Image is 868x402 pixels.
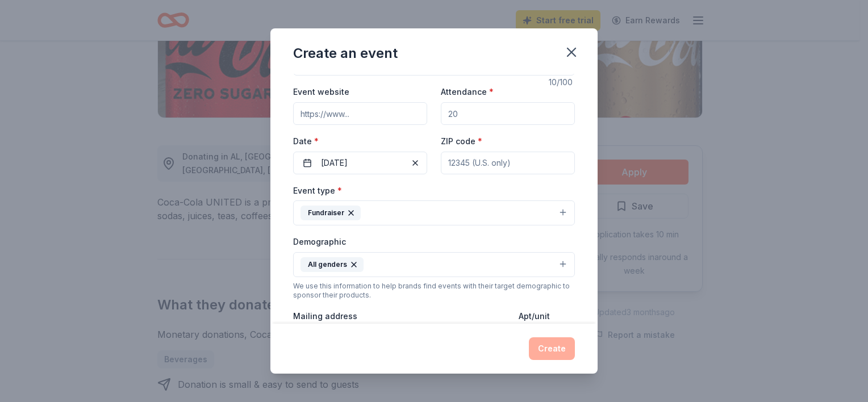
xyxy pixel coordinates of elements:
div: We use this information to help brands find events with their target demographic to sponsor their... [293,282,575,300]
label: Event website [293,86,349,98]
label: Apt/unit [519,311,550,322]
button: [DATE] [293,152,427,174]
label: Mailing address [293,311,357,322]
div: All genders [301,257,364,272]
button: All genders [293,252,575,277]
input: https://www... [293,102,427,125]
label: Date [293,136,427,147]
label: Demographic [293,236,346,248]
input: 12345 (U.S. only) [441,152,575,174]
div: Fundraiser [301,206,361,220]
div: 10 /100 [549,76,575,89]
label: ZIP code [441,136,482,147]
button: Fundraiser [293,200,575,225]
label: Attendance [441,86,494,98]
div: Create an event [293,44,398,62]
input: 20 [441,102,575,125]
label: Event type [293,185,342,196]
